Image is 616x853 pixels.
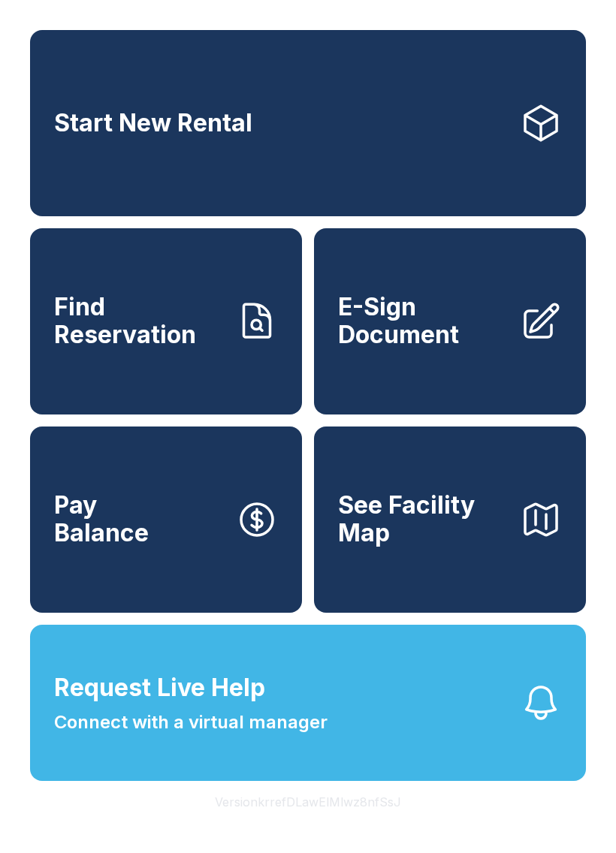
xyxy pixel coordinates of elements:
button: VersionkrrefDLawElMlwz8nfSsJ [203,781,413,823]
span: Connect with a virtual manager [54,709,328,736]
span: Pay Balance [54,492,149,547]
span: See Facility Map [338,492,508,547]
a: Start New Rental [30,30,586,216]
button: Request Live HelpConnect with a virtual manager [30,625,586,781]
span: E-Sign Document [338,294,508,348]
button: PayBalance [30,426,302,613]
button: See Facility Map [314,426,586,613]
a: Find Reservation [30,228,302,414]
span: Start New Rental [54,110,252,137]
span: Find Reservation [54,294,224,348]
span: Request Live Help [54,670,265,706]
a: E-Sign Document [314,228,586,414]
